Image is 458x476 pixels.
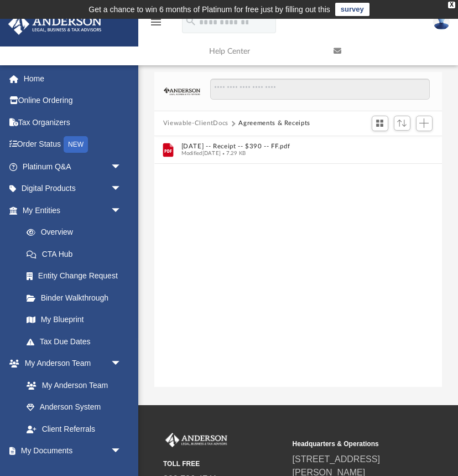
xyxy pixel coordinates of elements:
[372,116,388,131] button: Switch to Grid View
[293,439,414,449] small: Headquarters & Operations
[221,151,246,156] span: 7.29 KB
[416,116,433,131] button: Add
[163,459,285,469] small: TOLL FREE
[154,136,442,388] div: grid
[149,15,163,29] i: menu
[335,3,369,16] a: survey
[111,178,133,200] span: arrow_drop_down
[8,199,138,221] a: My Entitiesarrow_drop_down
[15,221,138,244] a: Overview
[15,309,133,331] a: My Blueprint
[111,199,133,222] span: arrow_drop_down
[163,118,228,128] button: Viewable-ClientDocs
[185,15,197,27] i: search
[8,353,133,375] a: My Anderson Teamarrow_drop_down
[210,79,430,100] input: Search files and folders
[8,68,138,90] a: Home
[201,29,325,73] a: Help Center
[15,287,138,309] a: Binder Walkthrough
[111,440,133,463] span: arrow_drop_down
[433,14,450,30] img: User Pic
[8,111,138,133] a: Tax Organizers
[8,178,138,200] a: Digital Productsarrow_drop_down
[163,433,230,447] img: Anderson Advisors Platinum Portal
[8,133,138,156] a: Order StatusNEW
[111,156,133,178] span: arrow_drop_down
[149,21,163,29] a: menu
[15,243,138,265] a: CTA Hub
[15,330,138,353] a: Tax Due Dates
[8,440,133,462] a: My Documentsarrow_drop_down
[89,3,330,16] div: Get a chance to win 6 months of Platinum for free just by filling out this
[15,418,133,440] a: Client Referrals
[181,151,221,156] span: Modified [DATE]
[15,396,133,418] a: Anderson System
[238,118,310,128] button: Agreements & Receipts
[448,2,455,8] div: close
[5,13,105,35] img: Anderson Advisors Platinum Portal
[8,156,138,178] a: Platinum Q&Aarrow_drop_down
[8,90,138,112] a: Online Ordering
[111,353,133,375] span: arrow_drop_down
[15,265,138,287] a: Entity Change Request
[64,136,88,153] div: NEW
[181,142,400,149] button: [DATE] -- Receipt -- $390 -- FF.pdf
[15,374,127,396] a: My Anderson Team
[394,116,410,131] button: Sort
